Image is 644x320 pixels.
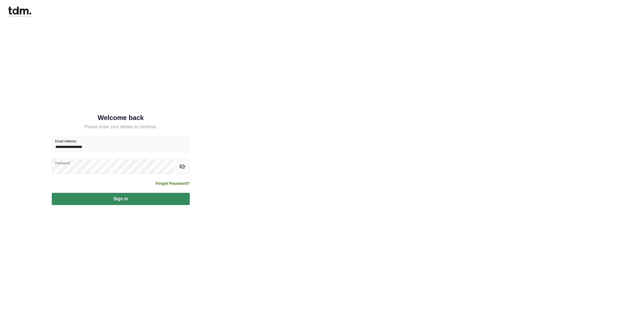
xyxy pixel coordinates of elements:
h5: Welcome back [52,115,190,121]
a: Forgot Password? [156,181,190,186]
h5: Please enter your details to continue. [52,124,190,130]
label: Email Address [55,139,76,144]
button: toggle password visibility [178,162,187,171]
label: Password [55,161,70,165]
button: Sign in [52,193,190,205]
